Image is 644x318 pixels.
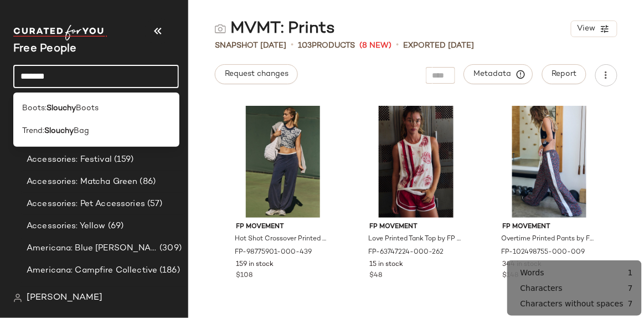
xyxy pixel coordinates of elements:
img: cfy_white_logo.C9jOOHJF.svg [13,25,107,40]
span: (270) [158,286,182,299]
span: (86) [138,176,156,188]
span: Accessories: Yellow [27,220,106,233]
span: Overtime Printed Pants by FP Movement at Free People in Black, Size: S [502,234,595,244]
span: Boots: [22,102,47,114]
span: Snapshot [DATE] [215,40,286,52]
span: $148 [503,271,519,281]
span: 15 in stock [369,260,403,270]
span: 159 in stock [236,260,274,270]
span: (69) [106,220,124,233]
span: (159) [112,153,134,166]
span: $108 [236,271,253,281]
span: Accessories: Matcha Green [27,176,138,188]
img: 98775901_439_d [228,106,339,218]
span: Love Printed Tank Top by FP Movement at Free People in Red, Size: XS [368,234,462,244]
span: Americana: Blue [PERSON_NAME] Baby [27,242,157,255]
button: Request changes [215,64,298,84]
button: Metadata [464,64,533,84]
span: Accessories: Pet Accessories [27,198,145,211]
span: View [577,24,596,33]
span: FP Movement [369,222,463,232]
b: Slouchy [47,102,76,114]
span: $48 [369,271,382,281]
span: Boots [76,102,99,114]
span: Accessories: Festival [27,153,112,166]
span: 344 in stock [503,260,542,270]
span: FP-63747224-000-262 [368,248,444,258]
img: svg%3e [13,294,22,302]
span: Americana: Country Line Festival [27,286,158,299]
span: • [291,39,293,52]
span: Metadata [473,69,524,79]
button: View [571,20,617,37]
span: FP Movement [236,222,330,232]
span: FP-98775901-000-439 [235,248,312,258]
b: Slouchy [44,125,74,137]
span: (57) [145,198,163,211]
span: Current Company Name [13,43,77,55]
span: FP-102498755-000-009 [502,248,585,258]
span: Report [552,70,577,79]
span: FP Movement [503,222,596,232]
button: Report [542,64,586,84]
img: svg%3e [215,23,226,34]
span: (8 New) [359,40,391,52]
span: Americana: Campfire Collective [27,264,157,277]
span: 103 [298,42,312,50]
div: Products [298,40,355,52]
span: (309) [157,242,182,255]
span: • [396,39,399,52]
span: (186) [157,264,180,277]
span: Request changes [224,70,288,79]
span: Trend: [22,125,44,137]
div: MVMT: Prints [215,18,335,40]
img: 102498755_009_0 [494,106,605,218]
span: Hot Shot Crossover Printed Set by FP Movement at Free People, Size: S [235,234,329,244]
img: 63747224_262_0 [360,106,472,218]
span: [PERSON_NAME] [27,291,102,305]
p: Exported [DATE] [403,40,474,52]
span: Bag [74,125,89,137]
